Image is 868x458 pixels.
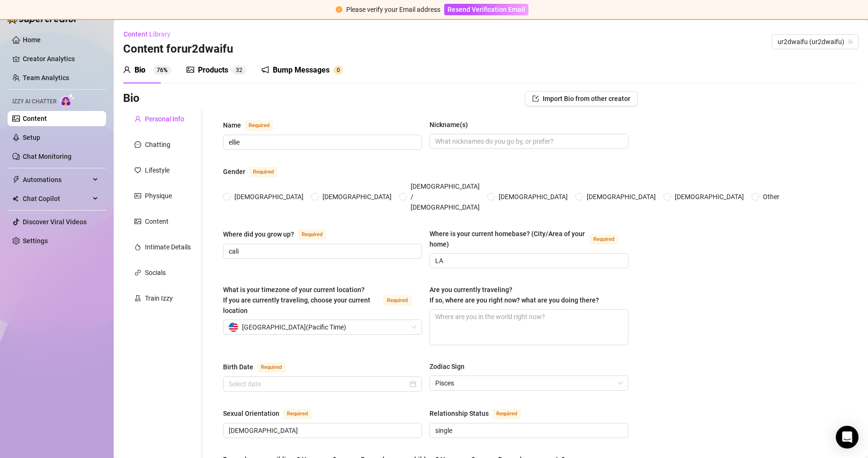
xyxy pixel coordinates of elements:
div: Physique [145,191,172,201]
span: Required [257,362,286,373]
label: Zodiac Sign [430,361,471,372]
label: Where is your current homebase? (City/Area of your home) [430,229,628,249]
span: Are you currently traveling? If so, where are you right now? what are you doing there? [430,286,599,304]
div: Open Intercom Messenger [836,426,859,449]
label: Where did you grow up? [223,229,337,240]
span: 2 [239,67,242,73]
span: import [532,95,539,102]
label: Gender [223,166,288,177]
button: Resend Verification Email [444,4,528,15]
button: Import Bio from other creator [525,91,638,106]
label: Nickname(s) [430,119,474,130]
div: Sexual Orientation [223,408,279,419]
span: link [134,269,141,276]
input: Where is your current homebase? (City/Area of your home) [435,256,621,266]
span: [DEMOGRAPHIC_DATA] [319,192,395,202]
a: Chat Monitoring [23,153,72,160]
div: Name [223,120,241,130]
label: Birth Date [223,361,296,373]
span: 3 [236,67,239,73]
h3: Content for ur2dwaifu [123,42,233,57]
a: Creator Analytics [23,51,98,66]
span: message [134,141,141,148]
input: Nickname(s) [435,136,621,147]
span: experiment [134,295,141,302]
span: exclamation-circle [336,6,342,13]
div: Train Izzy [145,293,173,303]
div: Products [198,64,228,76]
span: Content Library [124,30,170,38]
span: Automations [23,172,90,187]
div: Personal Info [145,114,184,124]
button: Content Library [123,27,178,42]
div: Chatting [145,139,170,150]
a: Settings [23,237,48,245]
span: Izzy AI Chatter [12,97,56,106]
span: [DEMOGRAPHIC_DATA] / [DEMOGRAPHIC_DATA] [407,181,483,212]
div: Zodiac Sign [430,361,465,372]
input: Name [229,137,414,147]
a: Setup [23,134,40,141]
a: Home [23,36,41,44]
sup: 32 [232,65,246,75]
div: Birth Date [223,362,253,372]
div: Bio [134,64,145,76]
span: picture [134,218,141,225]
span: Required [383,295,412,306]
span: Required [249,167,277,177]
a: Content [23,115,47,122]
a: Team Analytics [23,74,69,82]
a: Discover Viral Videos [23,218,87,226]
div: Socials [145,267,166,278]
label: Relationship Status [430,408,531,419]
span: Other [759,192,783,202]
div: Intimate Details [145,242,191,252]
h3: Bio [123,91,140,106]
label: Sexual Orientation [223,408,322,419]
div: Gender [223,166,245,177]
span: Chat Copilot [23,191,90,206]
sup: 0 [333,65,343,75]
div: Lifestyle [145,165,170,175]
div: Nickname(s) [430,119,468,130]
sup: 76% [153,65,171,75]
span: [DEMOGRAPHIC_DATA] [231,192,307,202]
span: Required [245,120,273,131]
span: Resend Verification Email [447,6,525,13]
span: Pisces [435,376,623,390]
span: Required [298,229,326,240]
input: Where did you grow up? [229,246,414,256]
div: Please verify your Email address [346,4,440,15]
span: idcard [134,192,141,199]
span: team [848,39,853,45]
span: fire [134,244,141,250]
span: Required [283,409,312,419]
input: Relationship Status [435,425,621,436]
span: ur2dwaifu (ur2dwaifu) [778,35,853,49]
label: Name [223,119,284,131]
div: Bump Messages [273,64,330,76]
span: user [134,116,141,122]
span: Required [590,234,618,245]
div: Relationship Status [430,408,489,419]
img: Chat Copilot [12,195,18,202]
span: [DEMOGRAPHIC_DATA] [495,192,572,202]
span: heart [134,167,141,174]
span: user [123,66,131,73]
div: Content [145,216,169,227]
input: Sexual Orientation [229,425,414,436]
img: us [229,322,238,332]
span: What is your timezone of your current location? If you are currently traveling, choose your curre... [223,286,370,314]
span: picture [187,66,194,73]
span: [DEMOGRAPHIC_DATA] [583,192,660,202]
span: [GEOGRAPHIC_DATA] ( Pacific Time ) [242,320,346,334]
div: Where is your current homebase? (City/Area of your home) [430,229,586,249]
input: Birth Date [229,379,408,389]
span: thunderbolt [12,176,20,183]
span: Required [492,409,521,419]
span: notification [261,66,269,73]
img: AI Chatter [60,93,75,107]
div: Where did you grow up? [223,229,294,239]
span: [DEMOGRAPHIC_DATA] [671,192,748,202]
span: Import Bio from other creator [543,95,630,102]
